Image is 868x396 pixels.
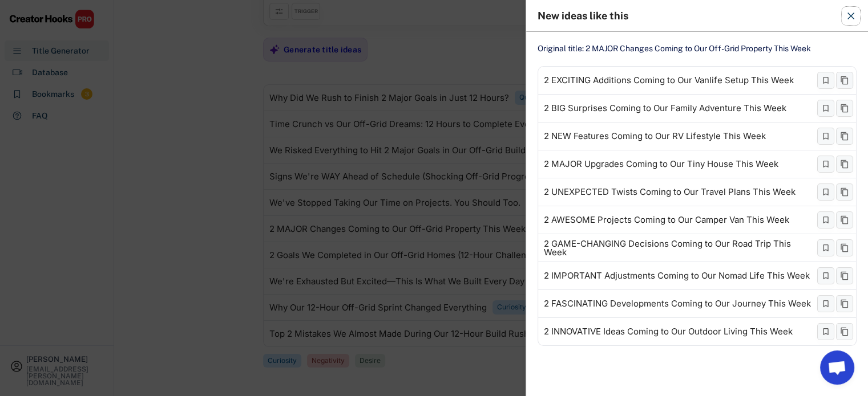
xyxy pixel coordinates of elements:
div: New ideas like this [538,11,838,21]
div: 2 UNEXPECTED Twists Coming to Our Travel Plans This Week [544,187,796,197]
div: 2 INNOVATIVE Ideas Coming to Our Outdoor Living This Week [544,327,793,336]
div: 2 AWESOME Projects Coming to Our Camper Van This Week [544,215,789,224]
div: Original title: 2 MAJOR Changes Coming to Our Off-Grid Property This Week [538,43,857,55]
div: 2 MAJOR Upgrades Coming to Our Tiny House This Week [544,160,778,169]
div: 2 NEW Features Coming to Our RV Lifestyle This Week [544,132,766,141]
div: 2 IMPORTANT Adjustments Coming to Our Nomad Life This Week [544,271,810,280]
div: 2 GAME-CHANGING Decisions Coming to Our Road Trip This Week [544,239,812,256]
div: 2 BIG Surprises Coming to Our Family Adventure This Week [544,104,786,113]
a: Open chat [820,350,854,385]
div: 2 FASCINATING Developments Coming to Our Journey This Week [544,299,811,308]
div: 2 EXCITING Additions Coming to Our Vanlife Setup This Week [544,76,794,85]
